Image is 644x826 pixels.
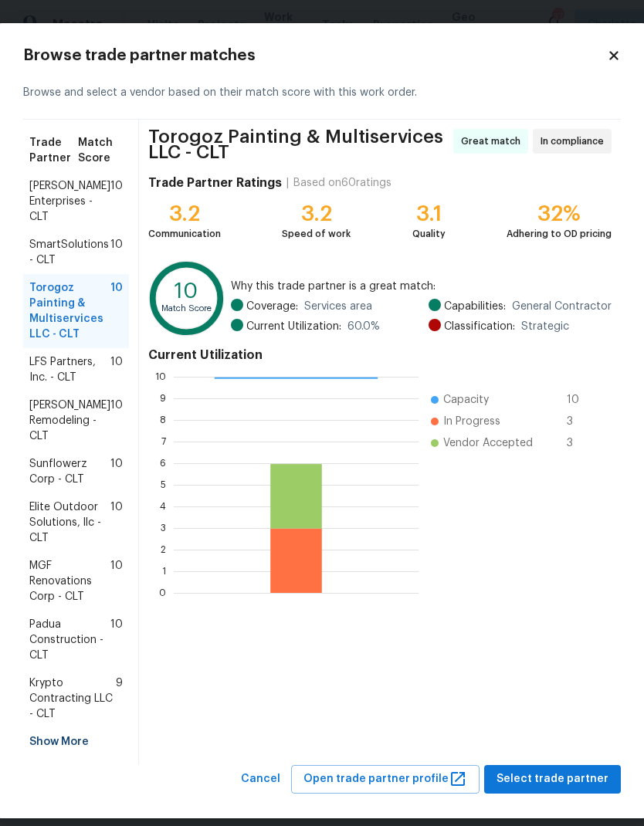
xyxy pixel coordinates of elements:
span: Elite Outdoor Solutions, llc - CLT [29,499,110,546]
span: Torogoz Painting & Multiservices LLC - CLT [29,280,110,342]
div: 32% [507,206,612,222]
span: Krypto Contracting LLC - CLT [29,675,116,722]
span: Capabilities: [444,299,506,314]
span: Why this trade partner is a great match: [231,279,612,294]
button: Open trade partner profile [291,765,480,794]
span: [PERSON_NAME] Enterprises - CLT [29,178,110,225]
div: Communication [148,226,221,242]
text: 2 [161,544,166,553]
div: 3.2 [282,206,351,222]
text: 10 [155,371,166,381]
span: 10 [110,617,123,663]
text: Match Score [161,304,212,313]
span: 10 [110,558,123,604]
text: 5 [161,479,166,489]
span: Torogoz Painting & Multiservices LLC - CLT [148,129,449,160]
div: 3.1 [412,206,446,222]
text: 8 [160,415,166,424]
span: Great match [461,134,527,149]
text: 6 [160,458,166,467]
span: Services area [304,299,372,314]
text: 4 [160,501,166,510]
span: Trade Partner [29,135,78,166]
span: [PERSON_NAME] Remodeling - CLT [29,398,110,444]
div: Adhering to OD pricing [507,226,612,242]
span: 10 [110,237,123,268]
div: 3.2 [148,206,221,222]
span: 10 [110,280,123,342]
span: Classification: [444,319,515,334]
text: 9 [160,393,166,402]
text: 0 [159,587,166,597]
span: 10 [110,178,123,225]
div: Browse and select a vendor based on their match score with this work order. [23,66,621,120]
span: Select trade partner [497,770,608,789]
button: Select trade partner [484,765,621,794]
span: Strategic [521,319,569,334]
span: 10 [110,398,123,444]
span: General Contractor [512,299,612,314]
text: 10 [175,281,198,302]
h4: Current Utilization [148,347,612,363]
text: 7 [161,436,166,445]
div: Based on 60 ratings [293,175,391,191]
h4: Trade Partner Ratings [148,175,282,191]
span: In compliance [541,134,610,149]
span: Open trade partner profile [303,770,467,789]
span: Sunflowerz Corp - CLT [29,456,110,487]
span: 10 [110,456,123,487]
span: Cancel [241,770,280,789]
span: Vendor Accepted [443,435,533,451]
span: 3 [567,414,591,429]
text: 3 [161,523,166,532]
span: Current Utilization: [246,319,341,334]
div: Speed of work [282,226,351,242]
h2: Browse trade partner matches [23,48,607,63]
span: Match Score [78,135,123,166]
div: Show More [23,728,129,756]
span: 3 [567,435,591,451]
span: 10 [110,354,123,385]
span: Capacity [443,392,489,408]
span: 10 [110,499,123,546]
span: LFS Partners, Inc. - CLT [29,354,110,385]
span: 60.0 % [347,319,380,334]
span: Coverage: [246,299,298,314]
span: SmartSolutions - CLT [29,237,110,268]
span: 9 [116,675,123,722]
text: 1 [162,566,166,575]
span: 10 [567,392,591,408]
span: MGF Renovations Corp - CLT [29,558,110,604]
button: Cancel [235,765,286,794]
span: In Progress [443,414,500,429]
div: | [282,175,293,191]
span: Padua Construction - CLT [29,617,110,663]
div: Quality [412,226,446,242]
